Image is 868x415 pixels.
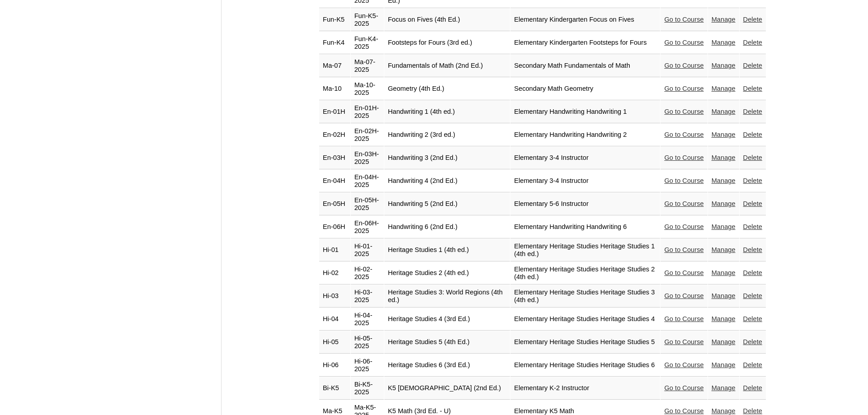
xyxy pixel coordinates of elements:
[351,193,384,215] td: En-05H-2025
[510,308,660,331] td: Elementary Heritage Studies Heritage Studies 4
[664,246,703,253] a: Go to Course
[510,354,660,377] td: Elementary Heritage Studies Heritage Studies 6
[319,354,350,377] td: Hi-06
[664,269,703,276] a: Go to Course
[319,55,350,77] td: Ma-07
[510,285,660,308] td: Elementary Heritage Studies Heritage Studies 3 (4th ed.)
[384,239,510,261] td: Heritage Studies 1 (4th ed.)
[712,200,736,207] a: Manage
[743,16,762,23] a: Delete
[743,39,762,46] a: Delete
[510,170,660,192] td: Elementary 3-4 Instructor
[743,292,762,299] a: Delete
[384,377,510,400] td: K5 [DEMOGRAPHIC_DATA] (2nd Ed.)
[743,407,762,415] a: Delete
[351,147,384,169] td: En-03H-2025
[743,223,762,230] a: Delete
[510,78,660,100] td: Secondary Math Geometry
[384,101,510,123] td: Handwriting 1 (4th ed.)
[712,223,736,230] a: Manage
[510,147,660,169] td: Elementary 3-4 Instructor
[712,269,736,276] a: Manage
[664,16,703,23] a: Go to Course
[319,124,350,146] td: En-02H
[743,315,762,322] a: Delete
[712,246,736,253] a: Manage
[743,246,762,253] a: Delete
[384,170,510,192] td: Handwriting 4 (2nd Ed.)
[384,9,510,31] td: Focus on Fives (4th Ed.)
[510,239,660,261] td: Elementary Heritage Studies Heritage Studies 1 (4th ed.)
[384,193,510,215] td: Handwriting 5 (2nd Ed.)
[351,216,384,238] td: En-06H-2025
[351,239,384,261] td: Hi-01-2025
[712,62,736,69] a: Manage
[664,315,703,322] a: Go to Course
[712,338,736,345] a: Manage
[510,216,660,238] td: Elementary Handwriting Handwriting 6
[319,216,350,238] td: En-06H
[712,39,736,46] a: Manage
[510,124,660,146] td: Elementary Handwriting Handwriting 2
[384,124,510,146] td: Handwriting 2 (3rd ed.)
[319,331,350,354] td: Hi-05
[319,78,350,100] td: Ma-10
[712,154,736,161] a: Manage
[384,331,510,354] td: Heritage Studies 5 (4th Ed.)
[510,377,660,400] td: Elementary K-2 Instructor
[712,85,736,92] a: Manage
[319,377,350,400] td: Bi-K5
[510,262,660,284] td: Elementary Heritage Studies Heritage Studies 2 (4th ed.)
[664,131,703,138] a: Go to Course
[319,285,350,308] td: Hi-03
[384,78,510,100] td: Geometry (4th Ed.)
[712,407,736,415] a: Manage
[510,55,660,77] td: Secondary Math Fundamentals of Math
[743,200,762,207] a: Delete
[319,101,350,123] td: En-01H
[319,239,350,261] td: Hi-01
[510,193,660,215] td: Elementary 5-6 Instructor
[384,55,510,77] td: Fundamentals of Math (2nd Ed.)
[384,147,510,169] td: Handwriting 3 (2nd Ed.)
[664,39,703,46] a: Go to Course
[743,361,762,368] a: Delete
[664,361,703,368] a: Go to Course
[712,384,736,392] a: Manage
[319,9,350,31] td: Fun-K5
[319,170,350,192] td: En-04H
[510,101,660,123] td: Elementary Handwriting Handwriting 1
[664,200,703,207] a: Go to Course
[384,32,510,54] td: Footsteps for Fours (3rd ed.)
[743,154,762,161] a: Delete
[319,147,350,169] td: En-03H
[319,262,350,284] td: Hi-02
[351,78,384,100] td: Ma-10-2025
[319,32,350,54] td: Fun-K4
[351,377,384,400] td: Bi-K5-2025
[384,216,510,238] td: Handwriting 6 (2nd Ed.)
[712,16,736,23] a: Manage
[664,177,703,184] a: Go to Course
[351,262,384,284] td: Hi-02-2025
[384,354,510,377] td: Heritage Studies 6 (3rd Ed.)
[712,131,736,138] a: Manage
[351,32,384,54] td: Fun-K4-2025
[664,292,703,299] a: Go to Course
[351,9,384,31] td: Fun-K5-2025
[351,285,384,308] td: Hi-03-2025
[384,308,510,331] td: Heritage Studies 4 (3rd Ed.)
[743,384,762,392] a: Delete
[351,308,384,331] td: Hi-04-2025
[351,55,384,77] td: Ma-07-2025
[384,262,510,284] td: Heritage Studies 2 (4th ed.)
[712,315,736,322] a: Manage
[664,85,703,92] a: Go to Course
[351,170,384,192] td: En-04H-2025
[384,285,510,308] td: Heritage Studies 3: World Regions (4th ed.)
[743,85,762,92] a: Delete
[743,338,762,345] a: Delete
[743,131,762,138] a: Delete
[743,269,762,276] a: Delete
[743,177,762,184] a: Delete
